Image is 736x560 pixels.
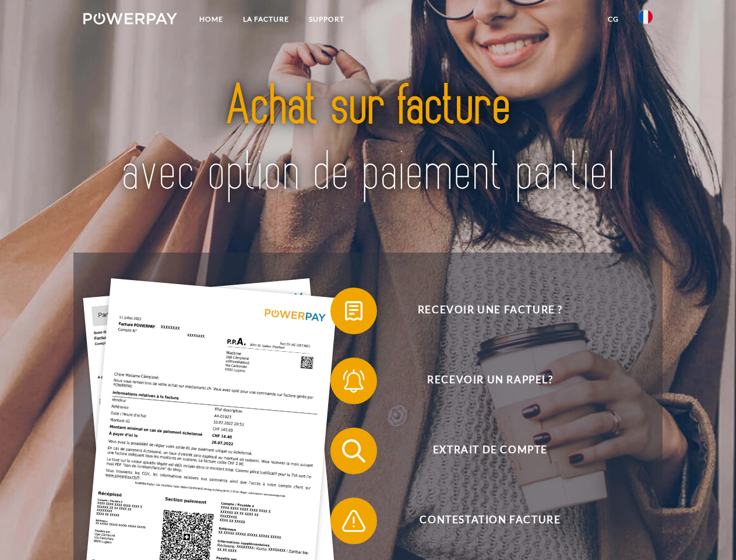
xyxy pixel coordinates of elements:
img: logo-powerpay-white.svg [83,13,177,24]
img: fr [639,10,653,24]
img: title-powerpay_fr.svg [111,56,625,223]
button: Recevoir une facture ? [330,288,633,334]
button: Extrait de compte [330,428,633,474]
span: Extrait de compte [347,428,633,474]
img: qb_warning.svg [339,506,368,535]
button: Recevoir un rappel? [330,358,633,404]
span: Recevoir une facture ? [347,288,633,334]
a: Home [189,9,233,30]
img: qb_bell.svg [339,366,368,395]
button: Contestation Facture [330,498,633,544]
span: Recevoir un rappel? [347,358,633,404]
a: Support [299,9,354,30]
img: qb_bill.svg [339,296,368,325]
a: LA FACTURE [233,9,299,30]
a: CG [598,9,629,30]
iframe: Bouton de lancement de la fenêtre de messagerie [689,513,727,551]
img: qb_search.svg [339,436,368,466]
span: Contestation Facture [347,498,633,544]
